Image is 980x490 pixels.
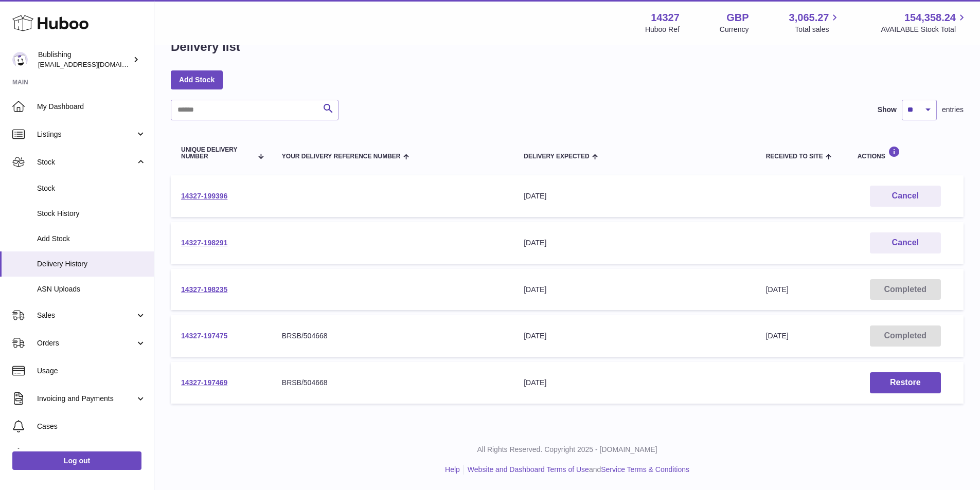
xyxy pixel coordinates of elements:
span: entries [942,105,964,115]
span: Listings [37,130,135,139]
span: Invoicing and Payments [37,394,135,404]
a: 14327-199396 [181,192,227,200]
span: Stock [37,184,146,193]
a: Help [445,465,460,474]
div: [DATE] [524,378,745,388]
div: Bublishing [38,50,131,69]
span: Your Delivery Reference Number [282,153,401,160]
span: ASN Uploads [37,284,146,294]
a: 3,065.27 Total sales [789,11,841,34]
button: Cancel [870,232,941,253]
a: Service Terms & Conditions [601,465,689,474]
strong: GBP [726,11,749,25]
a: Website and Dashboard Terms of Use [468,465,589,474]
span: 154,358.24 [904,11,956,25]
span: Stock History [37,209,146,219]
div: Actions [858,146,953,160]
a: 14327-197475 [181,332,227,340]
span: Total sales [795,25,841,34]
a: Log out [12,451,141,470]
strong: 14327 [651,11,680,25]
div: [DATE] [524,238,745,248]
span: Stock [37,157,135,167]
a: 14327-197469 [181,378,227,387]
p: All Rights Reserved. Copyright 2025 - [DOMAIN_NAME] [163,445,972,455]
div: [DATE] [524,331,745,341]
div: Huboo Ref [645,25,680,34]
span: Add Stock [37,234,146,244]
div: BRSB/504668 [282,378,503,388]
label: Show [878,105,897,115]
a: 14327-198291 [181,239,227,247]
span: AVAILABLE Stock Total [881,25,968,34]
div: [DATE] [524,285,745,295]
button: Restore [870,372,941,393]
span: 3,065.27 [789,11,829,25]
span: Received to Site [766,153,823,160]
a: Add Stock [171,70,223,89]
span: Unique Delivery Number [181,147,252,160]
a: 14327-198235 [181,285,227,294]
div: [DATE] [524,191,745,201]
span: [DATE] [766,285,789,294]
span: Cases [37,422,146,431]
span: Orders [37,338,135,348]
span: Delivery History [37,259,146,269]
img: accounting@bublishing.com [12,52,28,67]
a: 154,358.24 AVAILABLE Stock Total [881,11,968,34]
li: and [464,465,689,475]
span: Sales [37,311,135,320]
span: Delivery Expected [524,153,589,160]
h1: Delivery list [171,39,240,55]
div: BRSB/504668 [282,331,503,341]
span: Usage [37,366,146,376]
div: Currency [720,25,749,34]
span: [EMAIL_ADDRESS][DOMAIN_NAME] [38,60,151,68]
span: [DATE] [766,332,789,340]
span: My Dashboard [37,102,146,112]
button: Cancel [870,186,941,207]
